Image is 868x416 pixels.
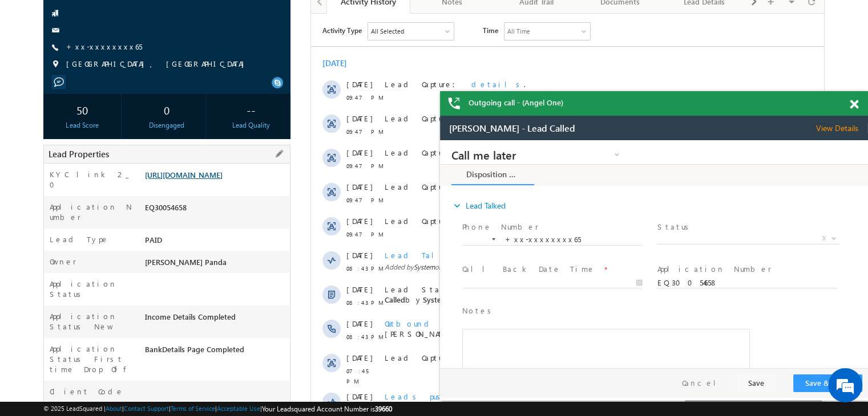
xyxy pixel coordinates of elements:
span: Added by on [74,248,450,259]
label: Phone Number [22,81,99,92]
a: Acceptable Use [217,405,260,412]
a: [URL][DOMAIN_NAME] [145,170,223,180]
span: [DATE] [35,100,61,110]
span: Lead Called [74,271,322,291]
span: Lead Properties [49,148,109,160]
span: Automation [176,281,232,291]
span: [DATE] [35,66,61,76]
div: 50 [46,99,118,120]
span: Lead Capture: [74,339,151,349]
span: [DATE] 07:42 PM [132,390,181,399]
span: 09:47 PM [35,79,70,89]
label: Status [217,81,252,92]
label: Lead Type [50,234,109,244]
span: Failed to place a call from [PERSON_NAME] Panda through 08069454360. [74,305,382,325]
div: . [74,100,450,110]
div: Lead Quality [215,120,287,130]
span: Activity Type [11,9,51,26]
i: expand_more [11,60,23,71]
span: [DATE] [35,271,61,281]
label: Application Status New [50,311,133,332]
span: details [160,66,213,75]
span: View Details [376,7,428,18]
a: +xx-xxxxxxxx65 [66,42,142,51]
div: Chat with us now [59,60,192,75]
div: All Time [196,13,219,23]
span: Call me later [11,9,157,19]
span: [DATE] [35,202,61,213]
span: System [112,281,137,291]
div: Lead Score [46,120,118,130]
div: Disengaged [131,120,203,130]
span: Outbound Call [74,305,173,315]
span: [DATE] [35,305,61,315]
label: KYC link 2_0 [50,169,133,190]
span: 08:43 PM [35,318,70,328]
label: Application Number [217,124,331,134]
div: . [74,134,450,144]
span: System [103,390,124,399]
a: Contact Support [124,405,169,412]
label: Application Status [50,279,133,299]
span: details [160,134,213,144]
span: Leads pushed - RYNG [74,378,206,388]
span: Lead Capture: [74,134,151,144]
span: details [160,202,213,212]
div: [DATE] [11,44,49,55]
a: Call me later [11,8,183,21]
div: Minimize live chat window [187,6,215,33]
span: Lead Capture: [74,168,151,178]
span: [DATE] [35,236,61,247]
span: Time [172,9,187,26]
span: Your Leadsquared Account Number is [262,405,392,413]
span: 07:45 PM [35,352,70,373]
div: PAID [142,234,290,250]
span: Lead Stage changed from to by through [74,271,322,291]
span: [DATE] [35,134,61,144]
label: Call Back Date Time [22,124,155,134]
span: Lead Capture: [74,202,151,212]
div: All Selected [57,9,143,26]
span: 08:43 PM [35,250,70,260]
label: Owner [50,256,76,267]
div: EQ30054658 [142,202,290,218]
a: Terms of Service [171,405,215,412]
span: [GEOGRAPHIC_DATA], [GEOGRAPHIC_DATA] [66,59,250,70]
span: details [160,168,213,178]
span: 09:47 PM [35,215,70,226]
label: Application Number [50,202,133,222]
div: . [74,168,450,178]
span: X [382,93,386,103]
span: [PERSON_NAME] Panda [145,257,227,267]
div: Rich Text Editor, 40788eee-0fb2-11ec-a811-0adc8a9d82c2__tab1__section1__Notes__Lead__0_lsq-form-m... [22,189,310,252]
span: © 2025 LeadSquared | | | | | [43,403,392,414]
span: [DATE] [35,339,61,349]
span: 09:47 PM [35,113,70,123]
span: 09:47 PM [35,181,70,191]
div: All Selected [60,13,93,23]
div: 0 [131,99,203,120]
span: [PERSON_NAME] - Lead Called [9,7,135,18]
label: Client Code [50,386,124,397]
span: Added by on [74,390,450,400]
div: . [74,66,450,76]
span: [DATE] 08:43 PM [132,249,181,258]
div: Income Details Completed [142,311,290,327]
a: expand_moreLead Talked [11,55,66,76]
img: d_60004797649_company_0_60004797649 [19,60,48,75]
span: details [160,100,213,109]
div: . [74,202,450,213]
span: 39660 [375,405,392,413]
span: [DATE] [35,378,61,388]
span: +50 [479,310,496,324]
span: 09:47 PM [35,147,70,157]
textarea: Type your message and hit 'Enter' [15,105,208,317]
span: details [160,339,213,349]
span: Lead Capture: [74,66,151,75]
span: 07:42 PM [35,391,70,411]
span: Lead Generated [240,271,294,280]
span: [DATE] [35,168,61,178]
div: -- [215,99,287,120]
label: Application Status First time Drop Off [50,344,133,374]
span: Lead Talked Activity [74,236,212,246]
